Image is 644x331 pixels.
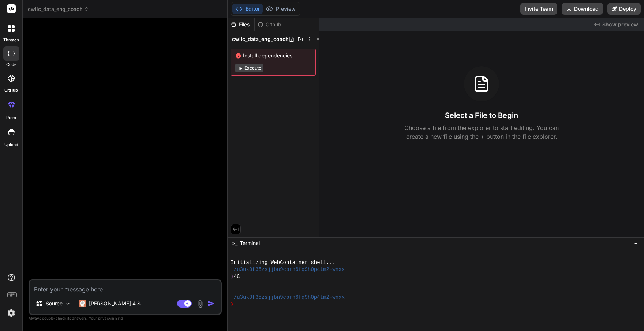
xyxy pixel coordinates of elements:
span: cwllc_data_eng_coach [28,5,89,13]
span: >_ [232,239,237,247]
div: Files [228,21,254,28]
label: Upload [4,142,18,148]
label: code [6,62,16,68]
img: Claude 4 Sonnet [79,300,86,307]
button: Preview [263,4,299,14]
span: Show preview [602,21,638,28]
button: − [633,237,640,249]
button: Deploy [607,3,641,15]
span: ~/u3uk0f35zsjjbn9cprh6fq9h0p4tm2-wnxx [231,266,345,273]
p: [PERSON_NAME] 4 S.. [89,300,143,307]
img: icon [207,300,215,307]
p: Always double-check its answers. Your in Bind [29,315,222,322]
span: ~/u3uk0f35zsjjbn9cprh6fq9h0p4tm2-wnxx [231,294,345,301]
div: Github [255,21,285,28]
img: Pick Models [65,301,71,307]
p: Source [46,300,63,307]
button: Invite Team [520,3,557,15]
span: Install dependencies [235,52,311,59]
button: Editor [232,4,263,14]
img: settings [5,307,18,319]
label: threads [3,37,19,43]
span: privacy [98,316,111,320]
span: cwllc_data_eng_coach [232,36,289,43]
span: − [634,239,638,247]
button: Download [562,3,603,15]
span: ❯ [231,273,233,280]
h3: Select a File to Begin [445,110,518,120]
span: Initializing WebContainer shell... [231,259,335,266]
button: Execute [235,64,263,72]
span: ^C [234,273,240,280]
img: attachment [196,300,205,308]
span: ❯ [231,301,233,308]
label: GitHub [4,87,18,93]
label: prem [6,115,16,121]
p: Choose a file from the explorer to start editing. You can create a new file using the + button in... [400,123,563,141]
span: Terminal [240,239,260,247]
